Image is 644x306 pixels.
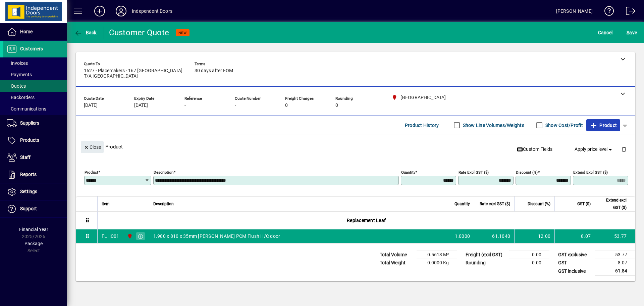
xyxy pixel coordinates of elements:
[402,119,442,131] button: Product History
[134,103,148,108] span: [DATE]
[89,5,110,17] button: Add
[7,60,28,66] span: Invoices
[454,200,470,208] span: Quantity
[478,233,510,239] div: 61.1040
[556,6,593,16] div: [PERSON_NAME]
[590,120,617,131] span: Product
[76,134,635,159] div: Product
[595,259,635,267] td: 8.07
[178,31,187,35] span: NEW
[480,200,510,208] span: Rate excl GST ($)
[528,200,550,208] span: Discount (%)
[514,229,554,243] td: 12.00
[3,201,67,217] a: Support
[19,227,48,232] span: Financial Year
[3,24,67,40] a: Home
[586,119,620,131] button: Product
[509,259,549,267] td: 0.00
[81,141,104,153] button: Close
[376,259,417,267] td: Total Weight
[544,122,583,129] label: Show Cost/Profit
[555,259,595,267] td: GST
[74,30,97,35] span: Back
[3,132,67,149] a: Products
[67,27,104,39] app-page-header-button: Back
[7,72,32,77] span: Payments
[24,241,43,246] span: Package
[573,170,608,175] mat-label: Extend excl GST ($)
[555,251,595,259] td: GST exclusive
[595,229,635,243] td: 53.77
[3,183,67,200] a: Settings
[462,122,524,129] label: Show Line Volumes/Weights
[84,142,101,153] span: Close
[20,172,37,177] span: Reports
[595,251,635,259] td: 53.77
[598,27,613,38] span: Cancel
[376,251,417,259] td: Total Volume
[625,27,639,39] button: Save
[84,68,184,79] span: 1627 - Placemakers - 167 [GEOGRAPHIC_DATA] T/A [GEOGRAPHIC_DATA]
[3,166,67,183] a: Reports
[599,1,614,23] a: Knowledge Base
[3,92,67,103] a: Backorders
[184,103,186,108] span: -
[517,146,552,153] span: Custom Fields
[577,200,591,208] span: GST ($)
[596,27,614,39] button: Cancel
[3,115,67,132] a: Suppliers
[20,206,37,211] span: Support
[3,149,67,166] a: Staff
[459,170,489,175] mat-label: Rate excl GST ($)
[98,212,635,229] div: Replacement Leaf
[84,103,98,108] span: [DATE]
[417,251,457,259] td: 0.5613 M³
[627,30,629,35] span: S
[616,141,632,157] button: Delete
[195,68,233,74] span: 30 days after EOM
[462,259,509,267] td: Rounding
[616,146,632,152] app-page-header-button: Delete
[516,170,538,175] mat-label: Discount (%)
[20,137,39,143] span: Products
[514,143,555,156] button: Custom Fields
[462,251,509,259] td: Freight (excl GST)
[621,1,636,23] a: Logout
[125,232,133,240] span: Christchurch
[110,5,132,17] button: Profile
[401,170,415,175] mat-label: Quantity
[3,103,67,115] a: Communications
[20,189,37,194] span: Settings
[7,106,46,112] span: Communications
[20,155,31,160] span: Staff
[554,229,595,243] td: 8.07
[572,143,616,156] button: Apply price level
[575,146,613,153] span: Apply price level
[335,103,338,108] span: 0
[132,6,172,16] div: Independent Doors
[627,27,637,38] span: ave
[7,83,26,89] span: Quotes
[109,27,169,38] div: Customer Quote
[3,69,67,80] a: Payments
[102,200,110,208] span: Item
[555,267,595,275] td: GST inclusive
[405,120,439,131] span: Product History
[7,95,35,100] span: Backorders
[417,259,457,267] td: 0.0000 Kg
[599,196,627,211] span: Extend excl GST ($)
[85,170,98,175] mat-label: Product
[153,233,280,239] span: 1.980 x 810 x 35mm [PERSON_NAME] PCM Flush H/C door
[595,267,635,275] td: 61.84
[3,57,67,69] a: Invoices
[20,120,39,126] span: Suppliers
[102,233,119,239] div: FLHC01
[455,233,470,239] span: 1.0000
[235,103,236,108] span: -
[3,80,67,92] a: Quotes
[72,27,98,39] button: Back
[20,29,33,34] span: Home
[154,170,173,175] mat-label: Description
[153,200,174,208] span: Description
[285,103,288,108] span: 0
